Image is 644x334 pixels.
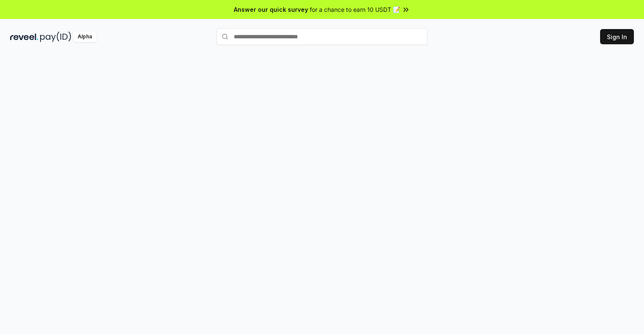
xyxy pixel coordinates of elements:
[600,29,634,44] button: Sign In
[10,32,38,42] img: reveel_dark
[310,5,400,14] span: for a chance to earn 10 USDT 📝
[234,5,308,14] span: Answer our quick survey
[73,32,97,42] div: Alpha
[40,32,71,42] img: pay_id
